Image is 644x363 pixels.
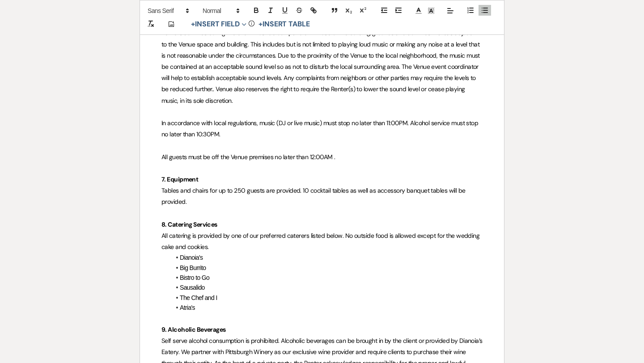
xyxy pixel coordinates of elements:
[161,186,467,206] span: Tables and chairs for up to 250 guests are provided. 10 cocktail tables as well as accessory banq...
[258,21,263,28] span: +
[180,284,205,291] span: Sausalido
[255,19,313,30] button: +Insert Table
[161,325,226,333] strong: 9. Alcoholic Beverages
[191,21,195,28] span: +
[161,119,480,138] span: In accordance with local regulations, music (DJ or live music) must stop no later than 11:00PM. A...
[188,19,250,30] button: Insert Field
[161,175,198,183] strong: 7. Equipment
[180,254,203,261] span: Dianoia's
[444,5,457,16] span: Alignment
[180,274,209,281] span: Bistro to Go
[199,5,242,16] span: Header Formats
[180,264,206,271] span: Big Burrito
[180,304,195,311] span: Atria's
[412,5,425,16] span: Text Color
[161,29,481,104] span: Renter’s activities during the event must be compatible with use of the building/grounds and acti...
[161,220,217,228] strong: 8. Catering Services
[425,5,437,16] span: Text Background Color
[161,232,481,251] span: All catering is provided by one of our preferred caterers listed below. No outside food is allowe...
[180,294,217,301] span: The Chef and I
[161,153,335,161] span: All guests must be off the Venue premises no later than 12:00AM .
